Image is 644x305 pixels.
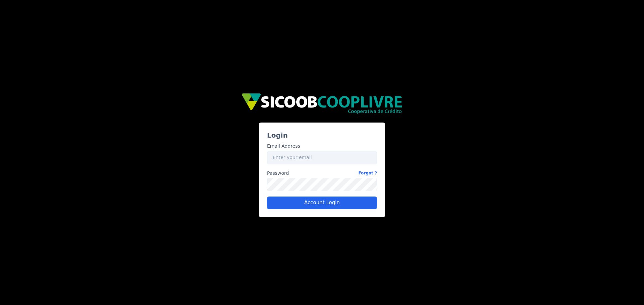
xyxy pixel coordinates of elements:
[267,170,377,177] label: Password
[267,151,377,164] input: Enter your email
[267,197,377,209] button: Account Login
[267,143,300,150] label: Email Address
[358,170,377,177] a: Forgot ?
[241,93,403,115] img: img/sicoob_cooplivre.png
[267,131,377,140] h3: Login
